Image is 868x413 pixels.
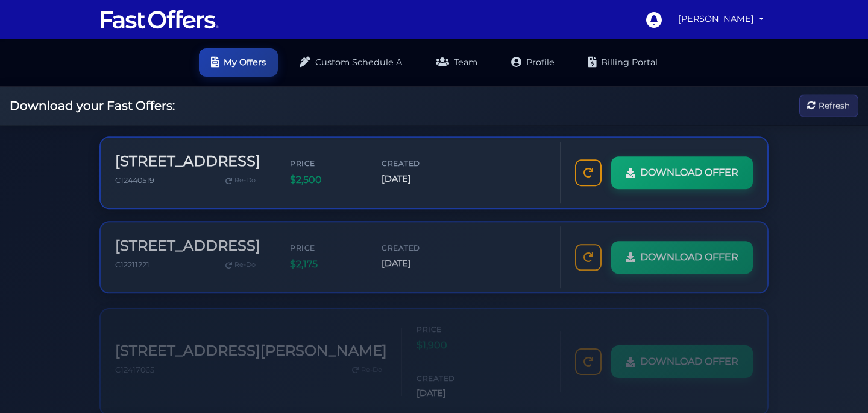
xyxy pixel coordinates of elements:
[382,156,454,168] span: Created
[290,239,362,250] span: Price
[611,237,753,270] a: DOWNLOAD OFFER
[611,337,753,370] a: DOWNLOAD OFFER
[115,234,260,251] h3: [STREET_ADDRESS]
[221,254,260,269] a: Re-Do
[199,48,278,77] a: My Offers
[417,315,489,327] span: Price
[424,48,489,77] a: Team
[234,256,256,267] span: Re-Do
[417,378,489,392] span: [DATE]
[382,239,454,250] span: Created
[673,7,769,31] a: [PERSON_NAME]
[361,356,382,367] span: Re-Do
[10,98,175,113] h2: Download your Fast Offers:
[347,354,387,370] a: Re-Do
[288,48,414,77] a: Custom Schedule A
[290,171,362,187] span: $2,500
[382,253,454,267] span: [DATE]
[221,171,260,187] a: Re-Do
[640,345,738,361] span: DOWNLOAD OFFER
[115,334,387,351] h3: [STREET_ADDRESS][PERSON_NAME]
[799,95,858,117] button: Refresh
[115,174,154,184] span: C12440519
[819,99,850,112] span: Refresh
[499,48,567,77] a: Profile
[611,155,753,188] a: DOWNLOAD OFFER
[576,48,670,77] a: Billing Portal
[115,152,260,169] h3: [STREET_ADDRESS]
[234,174,256,185] span: Re-Do
[417,364,489,376] span: Created
[417,329,489,345] span: $1,900
[640,164,738,179] span: DOWNLOAD OFFER
[382,171,454,185] span: [DATE]
[290,156,362,168] span: Price
[290,253,362,269] span: $2,175
[640,246,738,261] span: DOWNLOAD OFFER
[115,357,154,366] span: C12417065
[115,257,149,266] span: C12211221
